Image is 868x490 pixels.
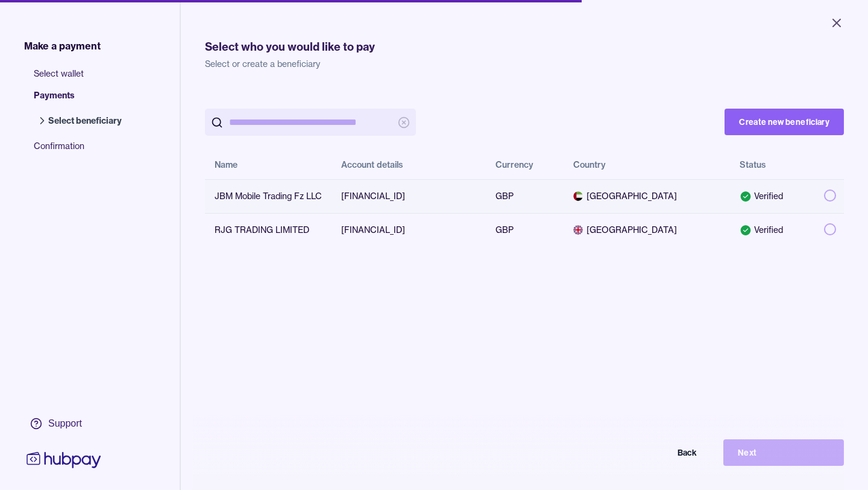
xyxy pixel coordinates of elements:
td: [FINANCIAL_ID] [332,213,486,247]
td: [FINANCIAL_ID] [332,179,486,213]
span: Select wallet [34,68,134,89]
th: Account details [332,150,486,179]
button: Back [591,439,711,466]
input: search [229,109,392,136]
span: [GEOGRAPHIC_DATA] [573,224,720,236]
div: RJG TRADING LIMITED [215,224,322,236]
a: Support [24,411,104,436]
th: Status [730,150,815,179]
span: [GEOGRAPHIC_DATA] [573,190,720,202]
div: Verified [740,190,805,202]
span: Make a payment [24,39,101,53]
th: Country [564,150,730,179]
span: Select beneficiary [48,115,122,127]
div: Support [48,417,82,430]
td: GBP [486,179,564,213]
h1: Select who you would like to pay [205,39,844,56]
th: Currency [486,150,564,179]
div: Verified [740,224,805,236]
div: JBM Mobile Trading Fz LLC [215,190,322,202]
td: GBP [486,213,564,247]
th: Name [205,150,332,179]
button: Create new beneficiary [725,109,844,135]
button: Close [815,10,858,36]
span: Confirmation [34,140,134,162]
span: Payments [34,89,134,111]
p: Select or create a beneficiary [205,58,844,70]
